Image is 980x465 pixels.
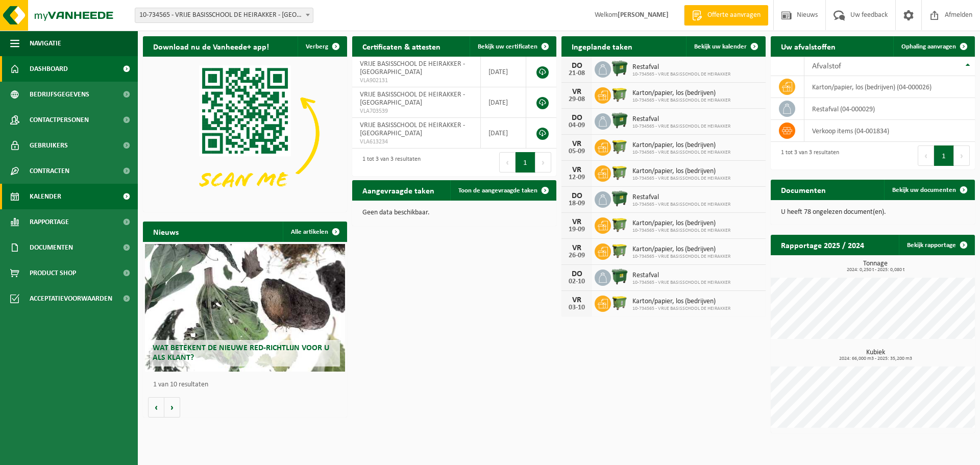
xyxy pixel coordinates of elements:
span: Restafval [632,272,730,280]
span: Karton/papier, los (bedrijven) [632,219,730,228]
span: 10-734565 - VRIJE BASISSCHOOL DE HEIRAKKER [632,150,730,156]
td: [DATE] [481,87,526,118]
div: DO [567,270,587,278]
img: WB-1100-HPE-GN-50 [611,164,628,181]
h2: Certificaten & attesten [352,36,451,56]
span: Karton/papier, los (bedrijven) [632,298,730,306]
span: 2024: 0,250 t - 2025: 0,080 t [776,267,975,273]
p: U heeft 78 ongelezen document(en). [781,209,965,216]
img: WB-1100-HPE-GN-50 [611,242,628,259]
strong: [PERSON_NAME] [618,11,669,19]
span: 10-734565 - VRIJE BASISSCHOOL DE HEIRAKKER [632,228,730,234]
span: VLA902131 [360,77,473,85]
button: Verberg [298,36,346,57]
button: Previous [918,145,934,166]
span: VLA613234 [360,138,473,146]
td: [DATE] [481,118,526,149]
span: 10-734565 - VRIJE BASISSCHOOL DE HEIRAKKER - LEMBEKE [135,8,313,23]
td: karton/papier, los (bedrijven) (04-000026) [804,76,975,98]
img: WB-1100-HPE-GN-04 [611,190,628,207]
span: 10-734565 - VRIJE BASISSCHOOL DE HEIRAKKER - LEMBEKE [135,8,313,22]
span: Afvalstof [812,62,841,70]
span: Karton/papier, los (bedrijven) [632,167,730,176]
div: 1 tot 3 van 3 resultaten [357,151,421,174]
h2: Uw afvalstoffen [771,36,846,56]
span: Dashboard [30,56,68,82]
h2: Documenten [771,180,836,200]
span: Gebruikers [30,133,68,158]
img: Download de VHEPlus App [143,57,347,210]
span: Restafval [632,193,730,202]
h3: Tonnage [776,260,975,273]
span: Karton/papier, los (bedrijven) [632,89,730,97]
div: 12-09 [567,174,587,181]
span: 10-734565 - VRIJE BASISSCHOOL DE HEIRAKKER [632,71,730,78]
span: Offerte aanvragen [705,10,763,20]
a: Toon de aangevraagde taken [450,180,555,201]
span: Documenten [30,235,73,260]
span: Bedrijfsgegevens [30,82,89,107]
span: Bekijk uw documenten [892,187,956,193]
h2: Ingeplande taken [561,36,643,56]
a: Bekijk rapportage [899,235,974,255]
span: 10-734565 - VRIJE BASISSCHOOL DE HEIRAKKER [632,97,730,104]
span: VLA703539 [360,107,473,115]
button: Previous [499,152,516,173]
div: 19-09 [567,226,587,233]
a: Ophaling aanvragen [893,36,974,57]
img: WB-1100-HPE-GN-50 [611,216,628,233]
div: 1 tot 3 van 3 resultaten [776,144,839,167]
h3: Kubiek [776,349,975,361]
span: Product Shop [30,260,76,286]
td: [DATE] [481,57,526,87]
img: WB-1100-HPE-GN-50 [611,86,628,103]
div: 26-09 [567,252,587,259]
span: Wat betekent de nieuwe RED-richtlijn voor u als klant? [153,344,329,362]
div: VR [567,166,587,174]
div: DO [567,114,587,122]
span: Toon de aangevraagde taken [458,187,537,194]
span: Verberg [306,43,328,50]
div: 02-10 [567,278,587,285]
a: Bekijk uw certificaten [470,36,555,57]
button: Next [535,152,551,173]
img: WB-1100-HPE-GN-50 [611,294,628,311]
a: Wat betekent de nieuwe RED-richtlijn voor u als klant? [145,244,345,372]
span: Bekijk uw certificaten [478,43,537,50]
span: VRIJE BASISSCHOOL DE HEIRAKKER - [GEOGRAPHIC_DATA] [360,91,465,107]
span: Ophaling aanvragen [901,43,956,50]
span: Acceptatievoorwaarden [30,286,112,311]
p: 1 van 10 resultaten [153,381,342,388]
button: Volgende [164,397,180,418]
div: 03-10 [567,304,587,311]
span: Restafval [632,115,730,124]
span: VRIJE BASISSCHOOL DE HEIRAKKER - [GEOGRAPHIC_DATA] [360,60,465,76]
h2: Rapportage 2025 / 2024 [771,235,874,255]
div: 18-09 [567,200,587,207]
div: DO [567,62,587,70]
span: 2024: 66,000 m3 - 2025: 35,200 m3 [776,356,975,361]
span: Karton/papier, los (bedrijven) [632,141,730,150]
button: Vorige [148,397,164,418]
img: WB-1100-HPE-GN-04 [611,60,628,77]
span: 10-734565 - VRIJE BASISSCHOOL DE HEIRAKKER [632,280,730,286]
span: Navigatie [30,31,61,56]
a: Bekijk uw kalender [686,36,765,57]
img: WB-1100-HPE-GN-50 [611,138,628,155]
a: Offerte aanvragen [684,5,768,26]
p: Geen data beschikbaar. [362,209,546,216]
span: Bekijk uw kalender [694,43,747,50]
span: 10-734565 - VRIJE BASISSCHOOL DE HEIRAKKER [632,254,730,260]
div: 21-08 [567,70,587,77]
span: Restafval [632,63,730,71]
td: verkoop items (04-001834) [804,120,975,142]
span: Kalender [30,184,61,209]
div: VR [567,88,587,96]
button: 1 [934,145,954,166]
td: restafval (04-000029) [804,98,975,120]
span: VRIJE BASISSCHOOL DE HEIRAKKER - [GEOGRAPHIC_DATA] [360,121,465,137]
button: 1 [516,152,535,173]
span: Karton/papier, los (bedrijven) [632,246,730,254]
img: WB-1100-HPE-GN-04 [611,268,628,285]
div: 04-09 [567,122,587,129]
